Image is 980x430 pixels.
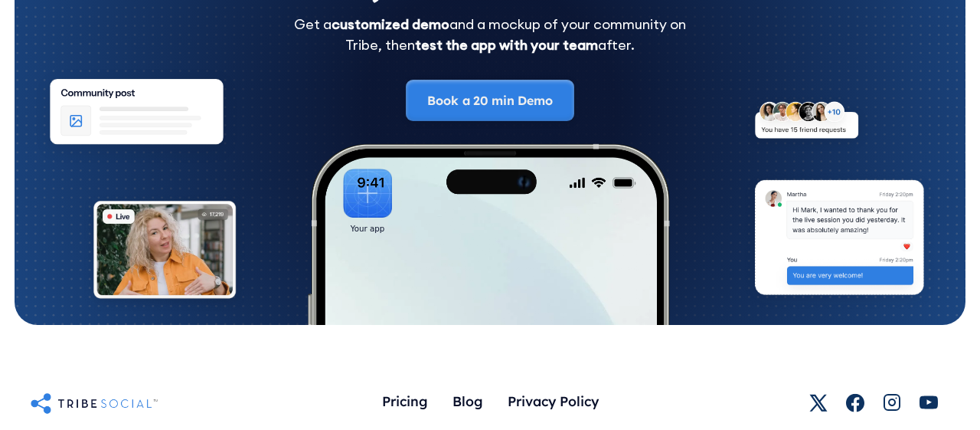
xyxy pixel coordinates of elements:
[743,93,870,153] img: An illustration of New friends requests
[406,80,573,121] a: Book a 20 min Demo
[31,391,158,415] img: Untitled UI logotext
[370,386,440,419] a: Pricing
[440,386,495,419] a: Blog
[332,15,449,33] strong: customized demo
[495,386,611,419] a: Privacy Policy
[294,14,686,55] div: Get a and a mockup of your community on Tribe, then after.
[508,392,599,409] div: Privacy Policy
[452,392,483,409] div: Blog
[415,36,598,54] strong: test the app with your team
[382,392,428,409] div: Pricing
[34,67,240,166] img: An illustration of Community Feed
[31,391,171,415] a: Untitled UI logotext
[741,170,937,312] img: An illustration of chat
[81,192,248,313] img: An illustration of Live video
